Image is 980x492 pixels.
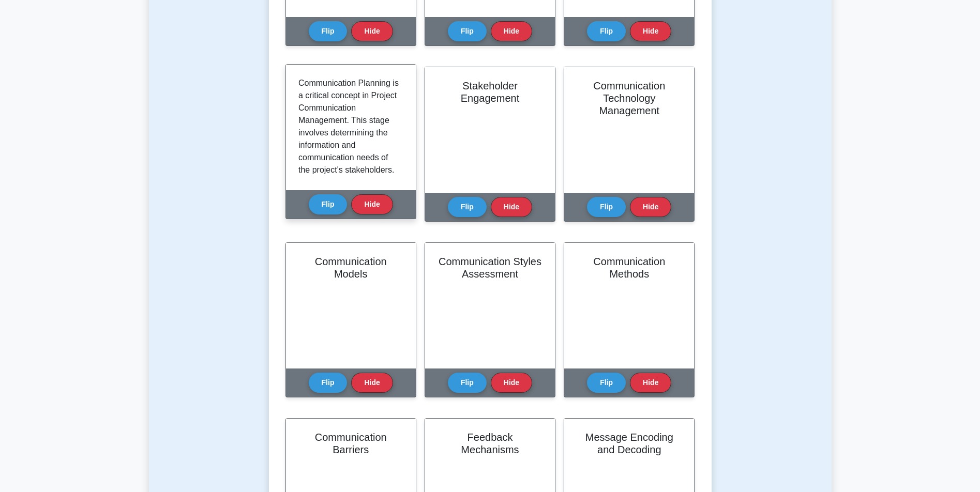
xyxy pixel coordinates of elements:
[448,373,487,393] button: Flip
[438,80,542,104] h2: Stakeholder Engagement
[491,197,532,217] button: Hide
[448,21,487,41] button: Flip
[298,77,399,486] p: Communication Planning is a critical concept in Project Communication Management. This stage invo...
[630,373,671,393] button: Hide
[351,373,393,393] button: Hide
[309,21,348,41] button: Flip
[309,373,348,393] button: Flip
[351,194,393,214] button: Hide
[630,197,671,217] button: Hide
[298,431,403,456] h2: Communication Barriers
[630,21,671,41] button: Hide
[577,80,682,117] h2: Communication Technology Management
[577,255,682,280] h2: Communication Methods
[587,373,626,393] button: Flip
[351,21,393,41] button: Hide
[587,21,626,41] button: Flip
[491,21,532,41] button: Hide
[438,431,542,456] h2: Feedback Mechanisms
[298,255,403,280] h2: Communication Models
[491,373,532,393] button: Hide
[438,255,542,280] h2: Communication Styles Assessment
[577,431,682,456] h2: Message Encoding and Decoding
[309,194,348,214] button: Flip
[448,197,487,217] button: Flip
[587,197,626,217] button: Flip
